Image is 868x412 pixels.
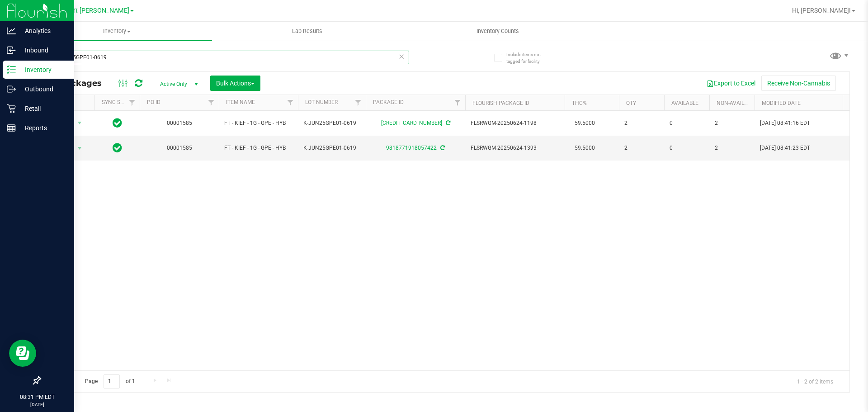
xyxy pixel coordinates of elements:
span: [DATE] 08:41:16 EDT [760,119,810,128]
a: 00001585 [167,120,192,126]
a: Lot Number [305,99,338,105]
span: Sync from Compliance System [439,145,445,151]
span: In Sync [113,117,122,129]
iframe: Resource center [9,340,36,367]
span: 2 [715,119,749,128]
inline-svg: Outbound [7,85,16,94]
a: Filter [125,95,140,110]
span: FT - KIEF - 1G - GPE - HYB [224,144,292,152]
a: Filter [351,95,366,110]
a: [CREDIT_CARD_NUMBER] [381,120,442,126]
span: 2 [715,144,749,152]
span: K-JUN25GPE01-0619 [303,119,360,128]
span: select [74,117,85,129]
span: Inventory Counts [464,27,531,35]
span: New Port [PERSON_NAME] [51,7,129,14]
span: 2 [624,144,659,152]
input: Search Package ID, Item Name, SKU, Lot or Part Number... [40,51,409,64]
inline-svg: Inbound [7,46,16,55]
span: Hi, [PERSON_NAME]! [792,7,851,14]
span: Page of 1 [77,374,142,388]
a: Inventory [22,22,212,41]
p: Reports [16,123,70,133]
p: Inventory [16,64,70,75]
p: Inbound [16,45,70,56]
a: Inventory Counts [402,22,593,41]
span: In Sync [113,142,122,154]
a: THC% [572,100,587,106]
span: [DATE] 08:41:23 EDT [760,144,810,152]
inline-svg: Reports [7,123,16,133]
a: 9818771918057422 [386,145,437,151]
a: Modified Date [762,100,801,106]
inline-svg: Retail [7,104,16,113]
a: PO ID [147,99,160,105]
a: Filter [450,95,465,110]
span: 2 [624,119,659,128]
span: 1 - 2 of 2 items [790,374,840,388]
span: 59.5000 [570,117,599,130]
button: Bulk Actions [210,76,260,91]
span: FT - KIEF - 1G - GPE - HYB [224,119,292,128]
span: 0 [670,119,704,128]
a: Sync Status [102,99,137,105]
span: All Packages [47,78,111,88]
a: Qty [626,100,636,106]
inline-svg: Analytics [7,26,16,35]
span: 59.5000 [570,142,599,155]
a: 00001585 [167,145,192,151]
inline-svg: Inventory [7,65,16,74]
span: Inventory [22,27,212,35]
span: select [74,142,85,155]
p: Outbound [16,84,70,95]
button: Receive Non-Cannabis [761,76,836,91]
span: Sync from Compliance System [444,120,450,126]
a: Item Name [226,99,255,105]
p: Retail [16,103,70,114]
span: Bulk Actions [216,80,255,87]
a: Lab Results [212,22,402,41]
span: 0 [670,144,704,152]
a: Package ID [373,99,404,105]
a: Filter [283,95,298,110]
p: [DATE] [4,401,70,408]
a: Filter [204,95,219,110]
span: FLSRWGM-20250624-1393 [471,144,559,152]
span: Include items not tagged for facility [506,51,552,65]
p: 08:31 PM EDT [4,393,70,401]
span: FLSRWGM-20250624-1198 [471,119,559,128]
a: Flourish Package ID [472,100,529,106]
button: Export to Excel [701,76,761,91]
span: Clear [398,51,405,62]
p: Analytics [16,25,70,36]
a: Available [671,100,698,106]
span: K-JUN25GPE01-0619 [303,144,360,152]
span: Lab Results [280,27,335,35]
input: 1 [104,374,120,388]
a: Non-Available [717,100,757,106]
